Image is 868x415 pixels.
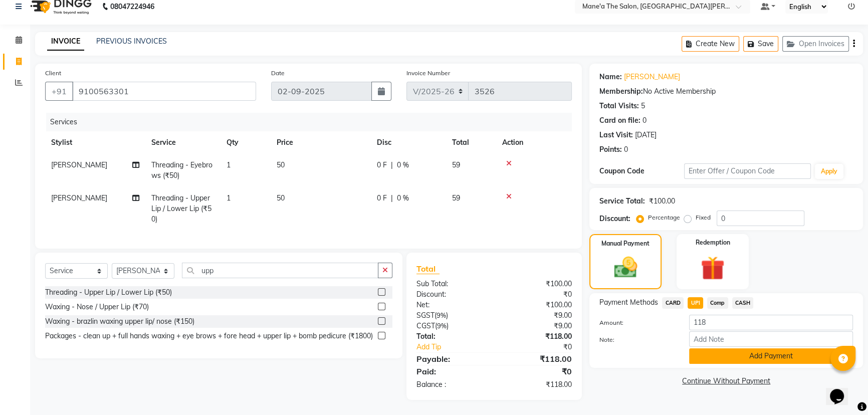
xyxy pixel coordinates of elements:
[732,297,754,309] span: CASH
[51,193,107,202] span: [PERSON_NAME]
[45,302,149,312] div: Waxing - Nose / Upper Lip (₹70)
[45,316,194,327] div: Waxing - brazlin waxing upper lip/ nose (₹150)
[96,37,167,46] a: PREVIOUS INVOICES
[397,160,409,170] span: 0 %
[599,214,630,224] div: Discount:
[47,33,84,51] a: INVOICE
[46,113,579,131] div: Services
[437,311,446,319] span: 9%
[409,300,494,310] div: Net:
[446,131,496,154] th: Total
[494,279,579,289] div: ₹100.00
[72,82,256,101] input: Search by Name/Mobile/Email/Code
[599,130,633,140] div: Last Visit:
[377,193,387,203] span: 0 F
[406,69,450,78] label: Invoice Number
[409,342,509,352] a: Add Tip
[599,101,639,111] div: Total Visits:
[624,144,628,155] div: 0
[494,365,579,377] div: ₹0
[416,321,435,330] span: CGST
[271,131,371,154] th: Price
[688,297,703,309] span: UPI
[496,131,572,154] th: Action
[437,322,447,330] span: 9%
[689,315,853,330] input: Amount
[782,36,849,52] button: Open Invoices
[371,131,446,154] th: Disc
[494,289,579,300] div: ₹0
[508,342,579,352] div: ₹0
[642,115,646,126] div: 0
[416,264,440,274] span: Total
[599,72,622,82] div: Name:
[271,69,285,78] label: Date
[494,353,579,365] div: ₹118.00
[409,331,494,342] div: Total:
[494,379,579,390] div: ₹118.00
[662,297,684,309] span: CARD
[494,300,579,310] div: ₹100.00
[684,163,811,179] input: Enter Offer / Coupon Code
[391,193,393,203] span: |
[409,310,494,321] div: ( )
[416,311,435,320] span: SGST
[494,310,579,321] div: ₹9.00
[743,36,778,52] button: Save
[221,131,271,154] th: Qty
[648,213,680,222] label: Percentage
[45,131,145,154] th: Stylist
[601,239,649,248] label: Manual Payment
[409,365,494,377] div: Paid:
[649,196,675,206] div: ₹100.00
[599,86,643,97] div: Membership:
[599,166,684,176] div: Coupon Code
[707,297,728,309] span: Comp
[409,353,494,365] div: Payable:
[151,160,212,180] span: Threading - Eyebrows (₹50)
[599,196,645,206] div: Service Total:
[591,376,861,386] a: Continue Without Payment
[599,86,853,97] div: No Active Membership
[51,160,107,169] span: [PERSON_NAME]
[277,193,285,202] span: 50
[696,213,711,222] label: Fixed
[45,287,172,298] div: Threading - Upper Lip / Lower Lip (₹50)
[624,72,680,82] a: [PERSON_NAME]
[452,160,460,169] span: 59
[45,69,61,78] label: Client
[227,193,231,202] span: 1
[409,279,494,289] div: Sub Total:
[409,379,494,390] div: Balance :
[494,321,579,331] div: ₹9.00
[409,321,494,331] div: ( )
[641,101,645,111] div: 5
[592,335,682,344] label: Note:
[494,331,579,342] div: ₹118.00
[607,254,644,281] img: _cash.svg
[45,82,73,101] button: +91
[815,164,843,179] button: Apply
[682,36,739,52] button: Create New
[377,160,387,170] span: 0 F
[696,238,730,247] label: Redemption
[689,348,853,364] button: Add Payment
[182,263,378,278] input: Search or Scan
[826,375,858,405] iframe: chat widget
[151,193,211,224] span: Threading - Upper Lip / Lower Lip (₹50)
[145,131,221,154] th: Service
[599,115,640,126] div: Card on file:
[592,318,682,327] label: Amount:
[693,253,732,283] img: _gift.svg
[391,160,393,170] span: |
[227,160,231,169] span: 1
[397,193,409,203] span: 0 %
[635,130,657,140] div: [DATE]
[599,297,658,308] span: Payment Methods
[452,193,460,202] span: 59
[45,331,373,341] div: Packages - clean up + full hands waxing + eye brows + fore head + upper lip + bomb pedicure (₹1800)
[599,144,622,155] div: Points:
[277,160,285,169] span: 50
[409,289,494,300] div: Discount:
[689,331,853,347] input: Add Note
